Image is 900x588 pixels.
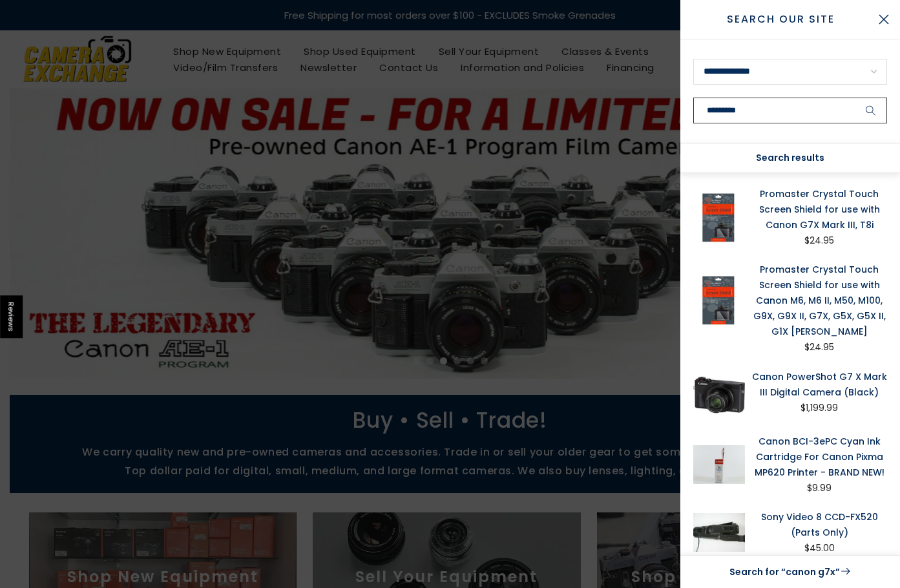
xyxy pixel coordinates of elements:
[693,369,745,421] img: Canon PowerShot G7 X Mark III Digital Camera (Black) Digital Cameras - Digital Point and Shoot Ca...
[693,186,745,249] img: Promaster Crystal Touch Screen Shield for use with Canon G7X Mark III, T8i LCD Protectors and Sha...
[751,262,887,339] a: Promaster Crystal Touch Screen Shield for use with Canon M6, M6 II, M50, M100, G9X, G9X II, G7X, ...
[693,434,745,496] img: Canon BCI-3ePC Cyan Ink Cartridge For Canon Pixma MP620 Printer - BRAND NEW! Ink Jet Cartridges C...
[693,563,887,580] a: Search for “canon g7x”
[693,262,745,339] img: Promaster Crystal Touch Screen Shield for use with Canon M6, M6 II, M50, M100, G9X, G9X II, G7X, ...
[801,400,838,416] div: $1,199.99
[807,480,832,496] div: $9.99
[751,434,887,480] a: Canon BCI-3ePC Cyan Ink Cartridge For Canon Pixma MP620 Printer - BRAND NEW!
[804,233,834,249] div: $24.95
[804,339,834,355] div: $24.95
[804,540,835,556] div: $45.00
[693,12,868,27] span: Search Our Site
[693,509,745,556] img: Sony Video 8 CCD-FX520 (Parts Only) Video Equipment - Camcorders Sony 52373104
[680,143,900,173] div: Search results
[751,369,887,400] a: Canon PowerShot G7 X Mark III Digital Camera (Black)
[751,186,887,233] a: Promaster Crystal Touch Screen Shield for use with Canon G7X Mark III, T8i
[751,509,887,540] a: Sony Video 8 CCD-FX520 (Parts Only)
[868,3,900,36] button: Close Search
